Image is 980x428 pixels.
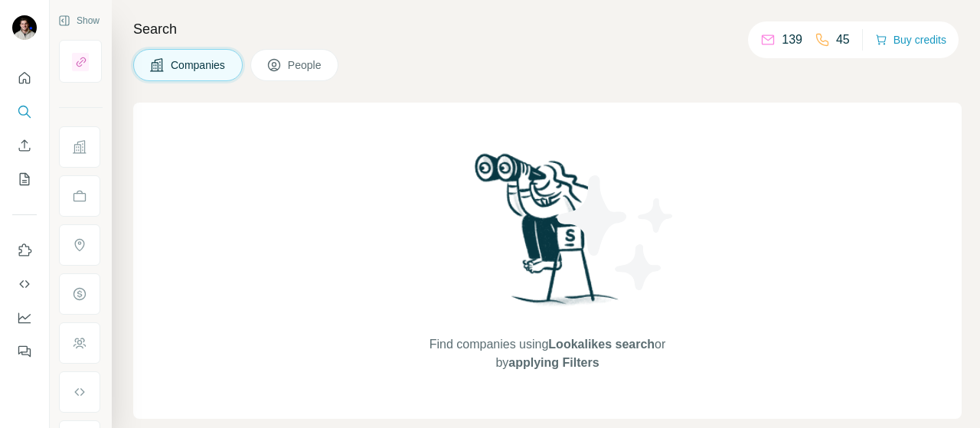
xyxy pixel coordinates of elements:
[547,164,685,302] img: Surfe Illustration - Stars
[12,270,37,298] button: Use Surfe API
[171,57,227,73] span: Companies
[12,98,37,126] button: Search
[782,31,802,49] p: 139
[548,338,655,351] span: Lookalikes search
[425,335,670,372] span: Find companies using or by
[47,9,110,32] button: Show
[288,57,323,73] span: People
[12,237,37,264] button: Use Surfe on LinkedIn
[508,356,599,369] span: applying Filters
[875,29,946,51] button: Buy credits
[133,18,962,40] h4: Search
[12,304,37,332] button: Dashboard
[12,165,37,193] button: My lists
[12,15,37,40] img: Avatar
[12,64,37,92] button: Quick start
[468,149,627,320] img: Surfe Illustration - Woman searching with binoculars
[12,338,37,365] button: Feedback
[836,31,850,49] p: 45
[12,132,37,159] button: Enrich CSV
